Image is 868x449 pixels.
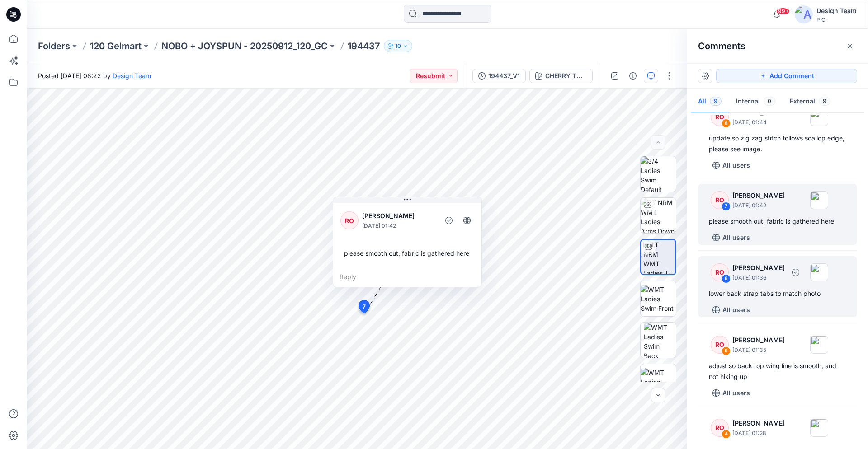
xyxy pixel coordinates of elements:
p: [DATE] 01:36 [732,273,785,282]
a: 120 Gelmart [90,40,142,52]
span: 7 [363,303,366,311]
button: All users [709,230,754,245]
div: 6 [722,274,731,283]
div: RO [340,211,359,229]
img: avatar [795,5,813,23]
button: All [691,90,729,113]
button: External [783,90,838,113]
button: 10 [384,40,412,52]
span: 9 [710,97,722,106]
div: 8 [722,119,731,128]
h2: Comments [698,41,745,51]
img: WMT Ladies Swim Back [644,323,676,358]
div: please smooth out, fabric is gathered here [340,245,474,262]
div: update so zig zag stitch follows scallop edge, please see image. [709,133,846,154]
p: [PERSON_NAME] [732,190,785,201]
p: [PERSON_NAME] [362,210,436,221]
p: All users [722,160,750,171]
button: All users [709,386,754,400]
div: PIC [816,16,857,23]
button: All users [709,303,754,317]
div: 4 [722,430,731,439]
img: TT NRM WMT Ladies Arms Down [641,198,676,233]
p: All users [722,232,750,243]
a: NOBO + JOYSPUN - 20250912_120_GC [161,40,328,52]
button: 194437_V1 [472,69,526,83]
span: 0 [764,97,775,106]
div: RO [711,419,729,437]
div: Reply [333,267,481,287]
div: 5 [722,346,731,355]
span: Posted [DATE] 08:22 by [38,71,151,80]
p: 194437 [348,40,380,52]
button: CHERRY TOMATO [529,69,593,83]
p: [PERSON_NAME] [732,262,785,273]
button: Internal [729,90,783,113]
a: Folders [38,40,70,52]
p: [DATE] 01:42 [362,221,436,230]
div: RO [711,108,729,126]
div: Design Team [816,5,857,16]
div: CHERRY TOMATO [545,71,587,81]
img: TT NRM WMT Ladies T-Pose [643,240,675,274]
p: [DATE] 01:44 [732,118,785,127]
button: Details [626,69,640,83]
p: [DATE] 01:35 [732,346,785,355]
p: [DATE] 01:42 [732,201,785,210]
div: 7 [722,202,731,211]
p: All users [722,304,750,315]
div: RO [711,263,729,281]
button: All users [709,158,754,173]
p: [DATE] 01:28 [732,429,785,438]
p: [PERSON_NAME] [732,335,785,346]
img: WMT Ladies Swim Front [641,285,676,313]
p: All users [722,388,750,398]
p: [PERSON_NAME] [732,418,785,429]
span: 9 [819,97,830,106]
button: Add Comment [716,69,857,83]
a: Design Team [113,72,151,80]
div: lower back strap tabs to match photo [709,288,846,299]
div: 194437_V1 [488,71,520,81]
p: 10 [395,41,401,51]
span: 99+ [776,8,790,15]
div: RO [711,191,729,209]
div: RO [711,336,729,354]
img: WMT Ladies Swim Left [641,368,676,396]
div: adjust so back top wing line is smooth, and not hiking up [709,360,846,382]
img: 3/4 Ladies Swim Default [641,156,676,192]
div: please smooth out, fabric is gathered here [709,216,846,227]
